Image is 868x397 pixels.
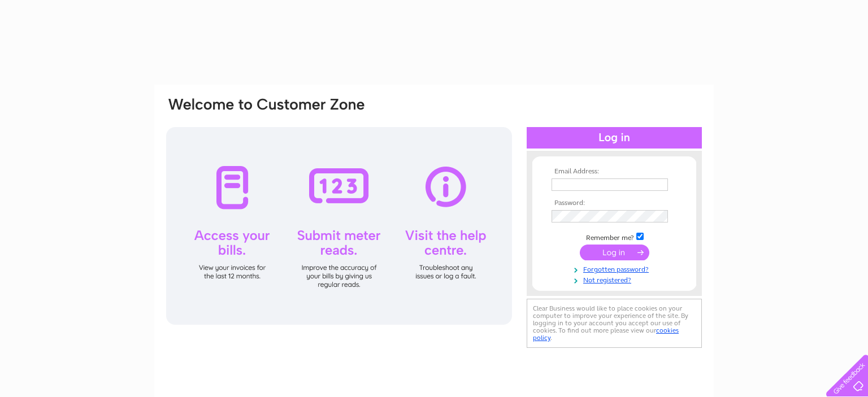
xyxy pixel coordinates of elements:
a: Not registered? [552,274,680,285]
input: Submit [580,245,649,260]
th: Password: [549,199,680,207]
a: cookies policy [533,326,679,342]
td: Remember me? [549,231,680,242]
a: Forgotten password? [552,263,680,274]
div: Clear Business would like to place cookies on your computer to improve your experience of the sit... [527,299,702,348]
th: Email Address: [549,168,680,176]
